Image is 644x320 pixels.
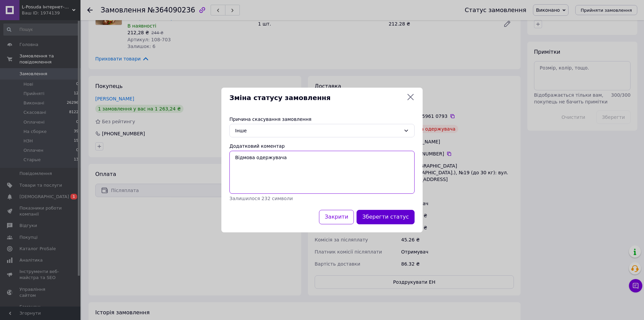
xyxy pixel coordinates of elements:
label: Додатковий коментар [229,143,285,149]
span: Залишилося 232 символи [229,196,293,201]
button: Зберегти статус [357,210,415,224]
div: Причина скасування замовлення [229,116,415,123]
div: Інше [235,127,401,134]
textarea: Відмова одержувача [229,151,415,194]
span: Зміна статусу замовлення [229,93,404,103]
button: Закрити [319,210,354,224]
